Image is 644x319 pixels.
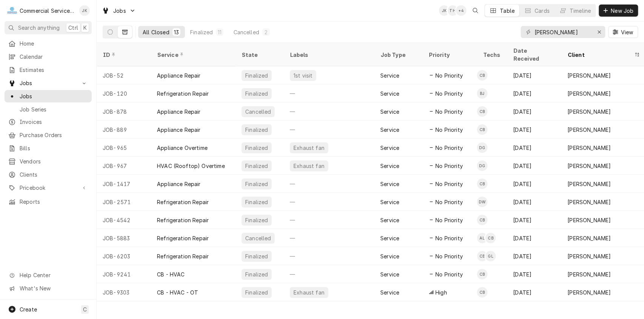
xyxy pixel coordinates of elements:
div: Service [380,216,399,224]
span: No Priority [435,198,463,206]
div: [DATE] [507,66,561,84]
div: CB [477,269,487,279]
div: Danny Garcia's Avatar [477,142,487,153]
div: [PERSON_NAME] [567,234,611,242]
div: [DATE] [507,102,561,121]
button: View [608,26,638,38]
div: — [284,247,374,265]
a: Invoices [5,116,92,128]
div: CB [477,179,487,189]
div: Gavin Lorincz's Avatar [485,251,496,261]
span: No Priority [435,180,463,188]
div: — [284,102,374,121]
div: — [284,211,374,229]
button: Open search [469,5,481,17]
div: 1st visit [293,72,313,79]
div: Service [380,234,399,242]
div: Commercial Service Co.'s Avatar [7,5,17,16]
div: [PERSON_NAME] [567,144,611,152]
div: CB - HVAC [157,270,184,278]
div: Refrigeration Repair [157,252,209,260]
div: [DATE] [507,247,561,265]
span: Help Center [20,271,87,279]
div: Carson Bourdet's Avatar [477,124,487,135]
div: [PERSON_NAME] [567,270,611,278]
div: — [284,121,374,139]
div: Appliance Overtime [157,144,207,152]
div: Finalized [244,72,269,79]
div: DW [477,197,487,207]
div: [PERSON_NAME] [567,180,611,188]
div: Tricia Hansen's Avatar [447,5,458,16]
div: GL [485,251,496,261]
span: Create [20,306,37,313]
div: Service [380,108,399,116]
span: High [435,288,447,296]
div: [PERSON_NAME] [567,126,611,134]
a: Go to Help Center [5,269,92,281]
div: — [284,84,374,102]
div: Finalized [244,198,269,206]
div: Service [380,162,399,170]
div: Finalized [244,126,269,134]
div: Service [380,252,399,260]
div: Priority [429,51,469,59]
div: [PERSON_NAME] [567,252,611,260]
div: Service [380,288,399,296]
span: No Priority [435,234,463,242]
div: CB [477,106,487,117]
div: CB [477,251,487,261]
span: No Priority [435,252,463,260]
div: [PERSON_NAME] [567,72,611,79]
button: Erase input [593,26,605,38]
div: JOB-878 [97,102,151,121]
div: — [284,265,374,283]
div: 13 [174,28,179,36]
div: [PERSON_NAME] [567,162,611,170]
div: [PERSON_NAME] [567,90,611,98]
div: JOB-6203 [97,247,151,265]
div: Cole Bedolla's Avatar [477,251,487,261]
div: Finalized [244,180,269,188]
div: JOB-5883 [97,229,151,247]
div: CB [477,70,487,81]
div: — [284,193,374,211]
a: Go to Pricebook [5,182,92,194]
span: Invoices [20,118,88,126]
div: Finalized [244,216,269,224]
span: Jobs [20,92,88,100]
div: Refrigeration Repair [157,198,209,206]
div: Timeline [570,7,591,15]
div: ID [103,51,143,59]
div: Danny Garcia's Avatar [477,160,487,171]
div: TH [447,5,458,16]
div: [PERSON_NAME] [567,108,611,116]
div: Carson Bourdet's Avatar [477,269,487,279]
div: Finalized [244,162,269,170]
span: Reports [20,198,88,206]
div: David Waite's Avatar [477,197,487,207]
div: JOB-52 [97,66,151,84]
div: 11 [217,28,222,36]
div: Carson Bourdet's Avatar [477,70,487,81]
div: CB [477,124,487,135]
div: Table [500,7,515,15]
div: [DATE] [507,193,561,211]
div: [DATE] [507,84,561,102]
span: Jobs [20,79,77,87]
div: Techs [483,51,501,59]
span: Pricebook [20,184,77,192]
div: DG [477,142,487,153]
span: Home [20,40,88,47]
div: Finalized [244,252,269,260]
div: Refrigeration Repair [157,234,209,242]
span: Search anything [18,24,60,32]
div: JOB-2571 [97,193,151,211]
a: Purchase Orders [5,129,92,141]
div: JK [439,5,449,16]
span: No Priority [435,162,463,170]
a: Home [5,37,92,50]
div: Brandon Johnson's Avatar [477,88,487,99]
div: [DATE] [507,265,561,283]
div: C [7,5,17,16]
